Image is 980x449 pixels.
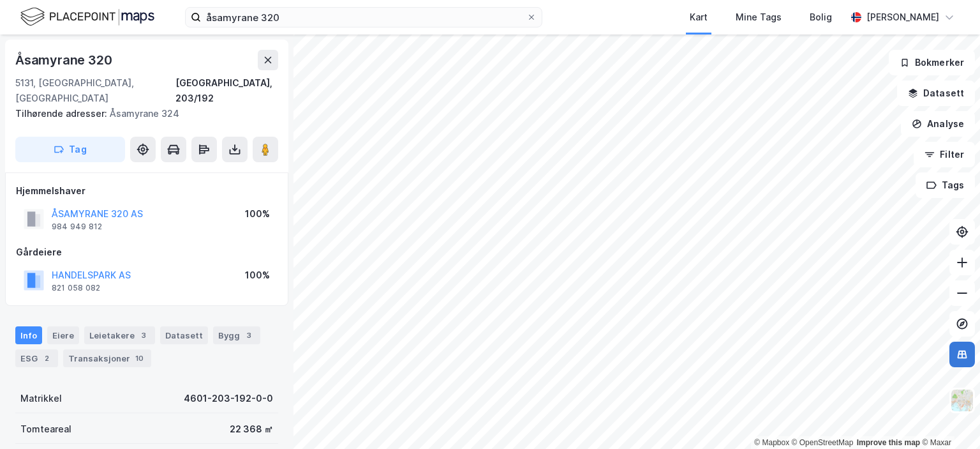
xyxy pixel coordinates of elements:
a: OpenStreetMap [792,438,854,447]
div: Hjemmelshaver [16,183,278,199]
div: Åsamyrane 320 [15,50,114,70]
button: Analyse [901,111,975,137]
div: Info [15,326,42,344]
div: 100% [245,268,270,283]
div: Tomteareal [20,422,71,437]
div: 5131, [GEOGRAPHIC_DATA], [GEOGRAPHIC_DATA] [15,75,175,106]
button: Bokmerker [889,50,975,75]
button: Filter [914,142,975,167]
button: Tag [15,137,125,162]
div: Transaksjoner [63,349,151,367]
div: Bygg [213,326,260,344]
button: Tags [916,172,975,198]
div: 22 368 ㎡ [230,422,273,437]
div: [GEOGRAPHIC_DATA], 203/192 [175,75,278,106]
div: 4601-203-192-0-0 [184,391,273,406]
div: 984 949 812 [52,222,102,232]
a: Mapbox [754,438,789,447]
div: ESG [15,349,58,367]
div: [PERSON_NAME] [866,10,939,25]
div: Bolig [810,10,832,25]
div: 2 [40,352,53,365]
a: Improve this map [857,438,920,447]
div: 10 [133,352,146,365]
button: Datasett [897,80,975,106]
div: Leietakere [84,326,155,344]
div: Kart [690,10,708,25]
iframe: Chat Widget [916,388,980,449]
span: Tilhørende adresser: [15,108,110,119]
div: Mine Tags [736,10,782,25]
input: Søk på adresse, matrikkel, gårdeiere, leietakere eller personer [201,8,526,27]
div: 3 [137,329,150,342]
div: Kontrollprogram for chat [916,388,980,449]
div: Gårdeiere [16,245,278,260]
div: Matrikkel [20,391,62,406]
img: logo.f888ab2527a4732fd821a326f86c7f29.svg [20,6,154,28]
div: 821 058 082 [52,283,100,293]
div: 3 [242,329,255,342]
div: Datasett [160,326,208,344]
div: 100% [245,206,270,222]
div: Eiere [47,326,79,344]
div: Åsamyrane 324 [15,106,268,121]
